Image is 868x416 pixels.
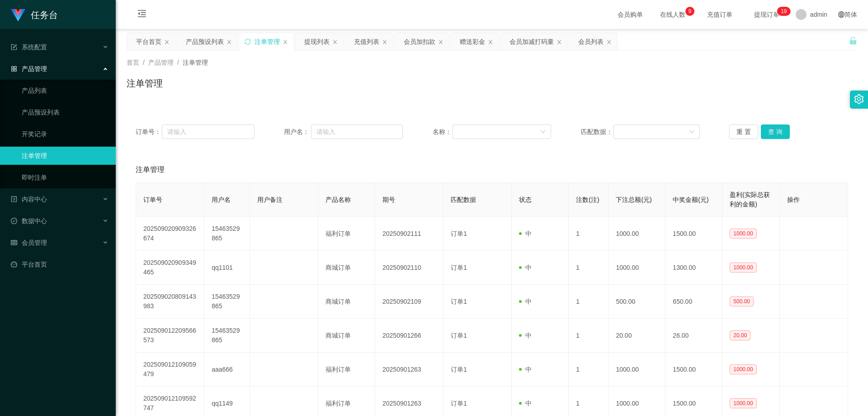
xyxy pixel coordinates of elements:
[616,196,651,203] span: 下注总额(元)
[609,217,665,251] td: 1000.00
[375,285,443,319] td: 20250902109
[451,400,467,407] span: 订单1
[143,59,145,66] span: /
[318,251,375,285] td: 商城订单
[127,59,139,66] span: 首页
[31,0,58,29] h1: 任务台
[569,217,609,251] td: 1
[451,230,467,237] span: 订单1
[162,124,254,139] input: 请输入
[730,296,754,306] span: 500.00
[665,319,722,353] td: 26.00
[730,330,750,340] span: 20.00
[318,353,375,387] td: 福利订单
[257,196,283,203] span: 用户备注
[11,196,47,203] span: 内容中心
[781,7,784,16] p: 1
[569,251,609,285] td: 1
[609,353,665,387] td: 1000.00
[136,33,161,50] div: 平台首页
[730,229,756,239] span: 1000.00
[689,7,692,16] p: 9
[11,9,25,22] img: logo.9652507e.png
[136,285,204,319] td: 202509020809143983
[311,124,403,139] input: 请输入
[304,33,330,50] div: 提现列表
[22,168,108,186] a: 即时注单
[325,196,351,203] span: 产品名称
[11,217,47,225] span: 数据中心
[849,37,857,45] i: 图标: unlock
[283,39,288,45] i: 图标: close
[226,39,232,45] i: 图标: close
[375,217,443,251] td: 20250902111
[11,44,17,50] i: 图标: form
[581,127,613,137] span: 匹配数据：
[609,319,665,353] td: 20.00
[609,251,665,285] td: 1000.00
[673,196,708,203] span: 中奖金额(元)
[569,285,609,319] td: 1
[578,33,604,50] div: 会员列表
[382,196,395,203] span: 期号
[136,217,204,251] td: 202509020909326674
[451,366,467,373] span: 订单1
[488,39,493,45] i: 图标: close
[136,319,204,353] td: 202509012209566573
[838,11,844,18] i: 图标: global
[730,398,756,408] span: 1000.00
[11,65,47,72] span: 产品管理
[609,285,665,319] td: 500.00
[787,196,800,203] span: 操作
[382,39,387,45] i: 图标: close
[689,129,694,135] i: 图标: down
[665,353,722,387] td: 1500.00
[540,129,546,135] i: 图标: down
[11,218,17,224] i: 图标: check-circle-o
[451,196,476,203] span: 匹配数据
[569,319,609,353] td: 1
[284,127,311,137] span: 用户名：
[519,196,532,203] span: 状态
[784,7,787,16] p: 9
[730,263,756,273] span: 1000.00
[519,264,532,271] span: 中
[11,255,108,273] a: 图标: dashboard平台首页
[750,11,784,18] span: 提现订单
[11,239,17,246] i: 图标: table
[519,400,532,407] span: 中
[318,319,375,353] td: 商城订单
[11,11,58,18] a: 任务台
[22,103,108,121] a: 产品预设列表
[255,33,280,50] div: 注单管理
[519,230,532,237] span: 中
[136,164,165,175] span: 注单管理
[665,217,722,251] td: 1500.00
[761,124,790,139] button: 查 询
[127,0,157,29] i: 图标: menu-fold
[204,217,250,251] td: 15463529865
[460,33,485,50] div: 赠送彩金
[332,39,338,45] i: 图标: close
[519,366,532,373] span: 中
[375,251,443,285] td: 20250902110
[354,33,379,50] div: 充值列表
[183,59,208,66] span: 注单管理
[730,191,770,208] span: 盈利(实际总获利的金额)
[136,127,162,137] span: 订单号：
[665,251,722,285] td: 1300.00
[703,11,737,18] span: 充值订单
[164,39,170,45] i: 图标: close
[576,196,599,203] span: 注数(注)
[22,147,108,165] a: 注单管理
[404,33,435,50] div: 会员加扣款
[148,59,174,66] span: 产品管理
[127,77,163,90] h1: 注单管理
[665,285,722,319] td: 650.00
[204,251,250,285] td: qq1101
[204,353,250,387] td: aaa666
[438,39,443,45] i: 图标: close
[136,353,204,387] td: 202509012109059479
[606,39,612,45] i: 图标: close
[375,319,443,353] td: 20250901266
